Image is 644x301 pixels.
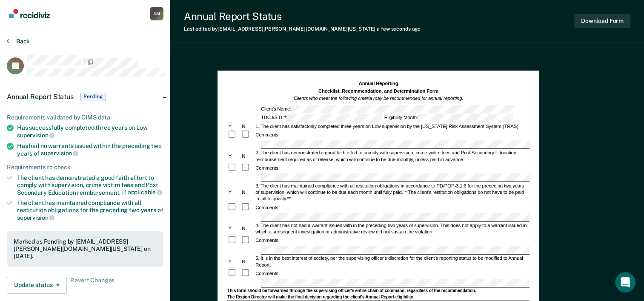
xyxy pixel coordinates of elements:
[150,7,163,20] div: A M
[255,222,530,236] div: 4. The client has not had a warrant issued with in the preceding two years of supervision. This d...
[383,114,514,122] div: Eligibility Month:
[294,96,464,101] em: Clients who meet the following criteria may be recommended for annual reporting.
[255,131,281,138] div: Comments:
[7,93,74,101] span: Annual Report Status
[184,26,421,32] div: Last edited by [EMAIL_ADDRESS][PERSON_NAME][DOMAIN_NAME][US_STATE]
[17,199,163,221] div: The client has maintained compliance with all restitution obligations for the preceding two years of
[227,258,241,265] div: Y
[227,189,241,196] div: Y
[241,258,255,265] div: N
[241,123,255,129] div: N
[7,114,163,121] div: Requirements validated by OIMS data
[128,189,162,196] span: applicable
[7,164,163,171] div: Requirements to check
[255,150,530,163] div: 2. The client has demonstrated a good faith effort to comply with supervision, crime victim fees ...
[255,165,281,171] div: Comments:
[227,123,241,129] div: Y
[70,277,114,294] span: Revert Changes
[318,88,438,94] strong: Checklist, Recommendation, and Determination Form
[255,204,281,210] div: Comments:
[255,123,530,129] div: 1. The client has satisfactorily completed three years on Low supervision by the [US_STATE] Risk ...
[227,295,530,300] div: The Region Director will make the final decision regarding the client's Annual Report eligibility
[227,288,530,294] div: This form should be forwarded through the supervising officer's entire chain of command, regardle...
[615,272,635,292] iframe: Intercom live chat
[17,174,163,196] div: The client has demonstrated a good faith effort to comply with supervision, crime victim fees and...
[260,114,384,122] div: TDCJ/SID #:
[17,142,163,157] div: Has had no warrants issued within the preceding two years of
[260,105,516,114] div: Client's Name:
[184,10,421,23] div: Annual Report Status
[7,277,67,294] button: Update status
[227,225,241,232] div: Y
[7,37,30,45] button: Back
[255,270,281,277] div: Comments:
[17,124,163,139] div: Has successfully completed three years on Low
[41,150,78,156] span: supervision
[574,14,630,28] button: Download Form
[227,153,241,159] div: Y
[377,26,421,32] span: a few seconds ago
[80,93,106,101] span: Pending
[255,237,281,244] div: Comments:
[17,132,54,139] span: supervision
[241,225,255,232] div: N
[255,255,530,268] div: 5. It is in the best interest of society, per the supervising officer's discretion for the client...
[241,189,255,196] div: N
[14,238,157,259] div: Marked as Pending by [EMAIL_ADDRESS][PERSON_NAME][DOMAIN_NAME][US_STATE] on [DATE].
[255,182,530,202] div: 3. The client has maintained compliance with all restitution obligations in accordance to PD/POP-...
[359,81,398,86] strong: Annual Reporting
[17,214,54,221] span: supervision
[241,153,255,159] div: N
[9,9,50,18] img: Recidiviz
[150,7,163,20] button: Profile dropdown button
